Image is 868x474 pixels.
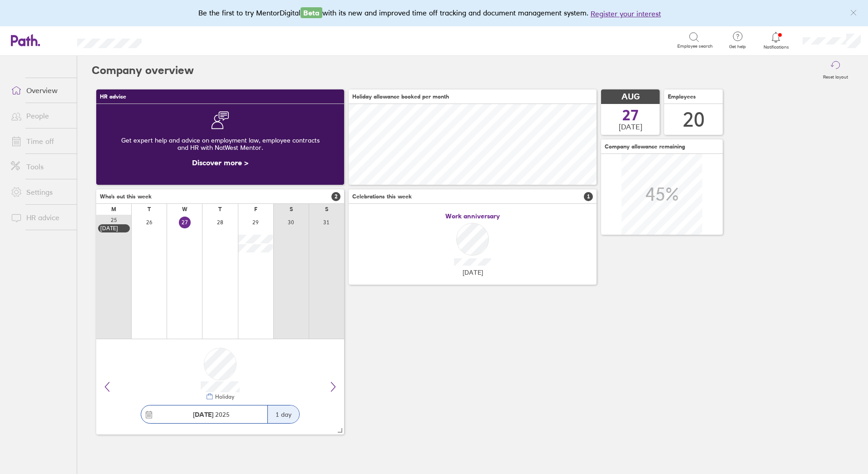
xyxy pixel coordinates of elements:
[111,206,116,212] div: M
[668,94,696,100] span: Employees
[193,411,230,418] span: 2025
[818,56,853,85] button: Reset layout
[301,7,322,18] span: Beta
[445,212,500,220] span: Work anniversary
[761,44,791,50] span: Notifications
[218,206,222,212] div: T
[677,44,713,49] span: Employee search
[267,405,299,423] div: 1 day
[4,208,77,227] a: HR advice
[100,193,152,200] span: Who's out this week
[818,72,853,80] label: Reset layout
[148,206,151,212] div: T
[331,192,340,201] span: 2
[100,225,128,232] div: [DATE]
[683,108,705,131] div: 20
[4,107,77,125] a: People
[463,269,483,276] span: [DATE]
[4,81,77,99] a: Overview
[723,44,752,49] span: Get help
[182,206,187,212] div: W
[198,7,670,19] div: Be the first to try MentorDigital with its new and improved time off tracking and document manage...
[605,143,685,150] span: Company allowance remaining
[254,206,257,212] div: F
[761,31,791,50] a: Notifications
[621,92,640,102] span: AUG
[325,206,328,212] div: S
[352,193,412,200] span: Celebrations this week
[213,394,234,400] div: Holiday
[104,129,337,158] div: Get expert help and advice on employment law, employee contracts and HR with NatWest Mentor.
[584,192,593,201] span: 1
[100,94,126,100] span: HR advice
[4,158,77,176] a: Tools
[619,123,642,131] span: [DATE]
[4,183,77,201] a: Settings
[193,410,213,419] strong: [DATE]
[166,36,189,44] div: Search
[290,206,293,212] div: S
[591,8,661,19] button: Register your interest
[352,94,449,100] span: Holiday allowance booked per month
[622,108,639,123] span: 27
[92,56,194,85] h2: Company overview
[4,132,77,150] a: Time off
[192,158,248,167] a: Discover more >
